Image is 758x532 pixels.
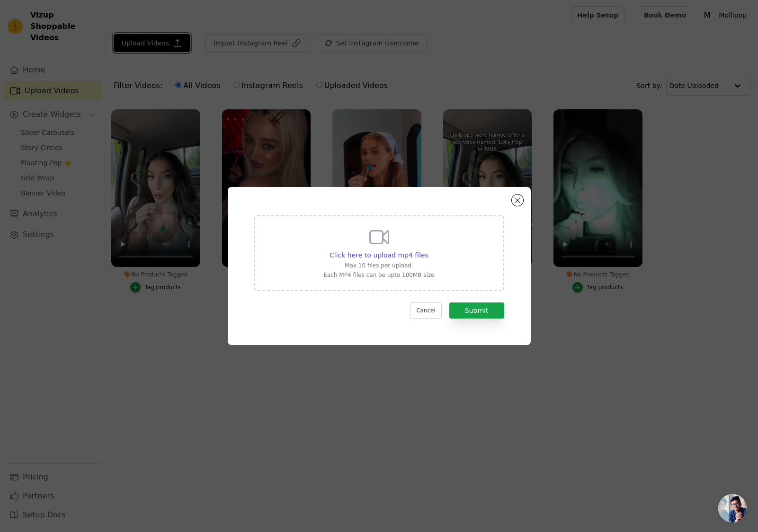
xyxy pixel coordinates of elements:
div: Open chat [718,494,747,523]
span: Click here to upload mp4 files [330,251,428,259]
button: Submit [449,302,504,319]
button: Close modal [512,195,523,206]
p: Max 10 files per upload. [323,262,434,269]
button: Cancel [410,302,442,319]
p: Each MP4 files can be upto 100MB size [323,271,434,279]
